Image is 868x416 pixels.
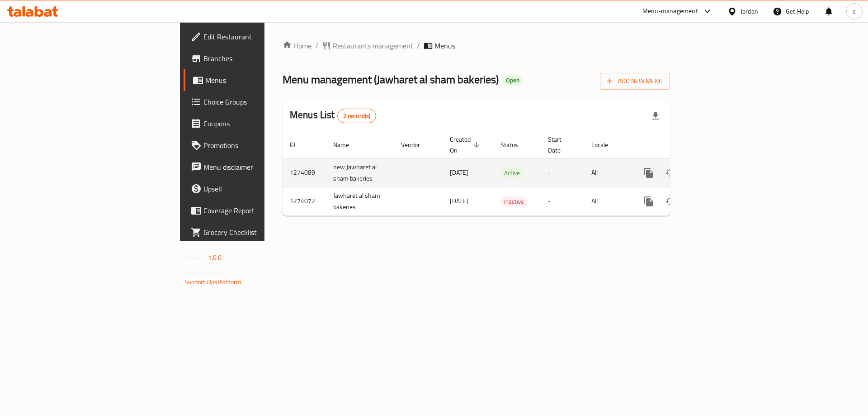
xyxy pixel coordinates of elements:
span: [DATE] [450,167,468,178]
th: Actions [631,131,732,159]
table: enhanced table [283,131,732,216]
td: All [584,158,631,187]
div: Open [502,75,523,86]
span: Start Date [548,134,573,156]
span: Menus [434,40,455,51]
li: / [417,40,420,51]
span: Grocery Checklist [203,227,318,238]
h2: Menus List [290,108,376,123]
span: Choice Groups [203,96,318,107]
span: Status [500,139,530,150]
span: Promotions [203,140,318,151]
span: Active [500,168,524,178]
span: [DATE] [450,195,468,207]
span: Inactive [500,196,528,207]
span: Get support on: [184,267,226,279]
nav: breadcrumb [283,40,670,51]
a: Branches [184,48,325,69]
a: Support.OpsPlatform [184,276,242,288]
span: Locale [591,139,620,150]
div: Jordan [741,6,758,16]
span: Version: [184,252,207,263]
span: Created On [450,134,482,156]
span: Menus [205,75,318,86]
button: Change Status [660,162,681,184]
a: Grocery Checklist [184,221,325,243]
button: more [638,191,660,212]
button: Add New Menu [600,73,670,90]
a: Menu disclaimer [184,156,325,178]
td: All [584,187,631,215]
td: - [541,187,584,215]
span: ID [290,139,307,150]
td: new Jawharet al sham bakeries [326,158,394,187]
span: Branches [203,53,318,64]
span: Open [502,77,523,84]
span: Menu disclaimer [203,162,318,172]
a: Choice Groups [184,91,325,113]
span: Coupons [203,118,318,129]
button: more [638,162,660,184]
a: Menus [184,69,325,91]
span: 2 record(s) [338,112,376,120]
span: Menu management ( Jawharet al sham bakeries ) [283,69,499,90]
a: Upsell [184,178,325,200]
td: - [541,158,584,187]
div: Menu-management [642,6,698,17]
span: Vendor [401,139,432,150]
a: Restaurants management [322,40,413,51]
a: Promotions [184,134,325,156]
span: Coverage Report [203,205,318,216]
span: Name [333,139,361,150]
td: Jawharet al sham bakeries [326,187,394,215]
a: Edit Restaurant [184,26,325,48]
span: Edit Restaurant [203,31,318,42]
span: s [853,6,856,16]
div: Export file [645,105,666,127]
span: 1.0.0 [208,252,222,263]
span: Restaurants management [333,40,413,51]
a: Coupons [184,113,325,134]
a: Coverage Report [184,200,325,221]
span: Add New Menu [607,76,663,87]
span: Upsell [203,183,318,194]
